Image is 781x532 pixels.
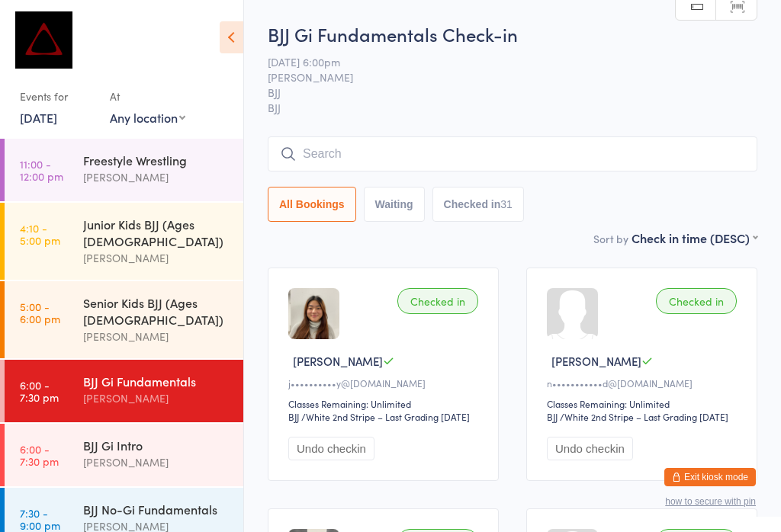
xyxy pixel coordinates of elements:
button: Undo checkin [547,437,633,460]
span: [PERSON_NAME] [293,353,383,369]
div: Senior Kids BJJ (Ages [DEMOGRAPHIC_DATA]) [83,294,230,328]
button: Waiting [364,187,425,222]
button: All Bookings [268,187,356,222]
input: Search [268,136,757,171]
span: [PERSON_NAME] [551,353,641,369]
div: Classes Remaining: Unlimited [547,397,741,410]
div: Checked in [656,288,737,314]
div: Any location [110,109,185,126]
span: / White 2nd Stripe – Last Grading [DATE] [301,410,470,423]
a: [DATE] [20,109,57,126]
div: BJJ [288,410,299,423]
div: BJJ Gi Intro [83,437,230,453]
button: Checked in31 [432,187,524,222]
button: Undo checkin [288,437,374,460]
div: Junior Kids BJJ (Ages [DEMOGRAPHIC_DATA]) [83,216,230,249]
time: 7:30 - 9:00 pm [20,507,60,531]
div: Events for [20,84,95,109]
a: 6:00 -7:30 pmBJJ Gi Fundamentals[PERSON_NAME] [5,360,243,422]
div: Classes Remaining: Unlimited [288,397,483,410]
div: BJJ No-Gi Fundamentals [83,501,230,518]
div: n•••••••••••d@[DOMAIN_NAME] [547,377,741,389]
time: 11:00 - 12:00 pm [20,158,63,182]
a: 6:00 -7:30 pmBJJ Gi Intro[PERSON_NAME] [5,424,243,486]
div: [PERSON_NAME] [83,453,230,471]
div: [PERSON_NAME] [83,249,230,267]
div: At [110,84,185,109]
div: [PERSON_NAME] [83,328,230,345]
label: Sort by [593,231,628,246]
button: Exit kiosk mode [664,468,756,486]
h2: BJJ Gi Fundamentals Check-in [268,21,757,46]
span: [DATE] 6:00pm [268,54,734,69]
div: BJJ Gi Fundamentals [83,373,230,389]
div: Check in time (DESC) [632,229,757,246]
time: 5:00 - 6:00 pm [20,300,60,325]
a: 4:10 -5:00 pmJunior Kids BJJ (Ages [DEMOGRAPHIC_DATA])[PERSON_NAME] [5,203,243,280]
div: [PERSON_NAME] [83,389,230,407]
div: Freestyle Wrestling [83,152,230,168]
div: BJJ [547,410,558,423]
span: [PERSON_NAME] [268,69,734,85]
div: [PERSON_NAME] [83,168,230,186]
span: / White 2nd Stripe – Last Grading [DATE] [560,410,728,423]
div: 31 [500,198,513,210]
div: j••••••••••y@[DOMAIN_NAME] [288,377,483,389]
time: 6:00 - 7:30 pm [20,379,59,403]
img: Dominance MMA Thomastown [15,11,72,69]
button: how to secure with pin [665,496,756,507]
a: 11:00 -12:00 pmFreestyle Wrestling[PERSON_NAME] [5,139,243,201]
time: 6:00 - 7:30 pm [20,443,59,467]
img: image1717659580.png [288,288,339,339]
span: BJJ [268,100,757,115]
div: Checked in [397,288,478,314]
time: 4:10 - 5:00 pm [20,222,60,246]
span: BJJ [268,85,734,100]
a: 5:00 -6:00 pmSenior Kids BJJ (Ages [DEMOGRAPHIC_DATA])[PERSON_NAME] [5,281,243,358]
